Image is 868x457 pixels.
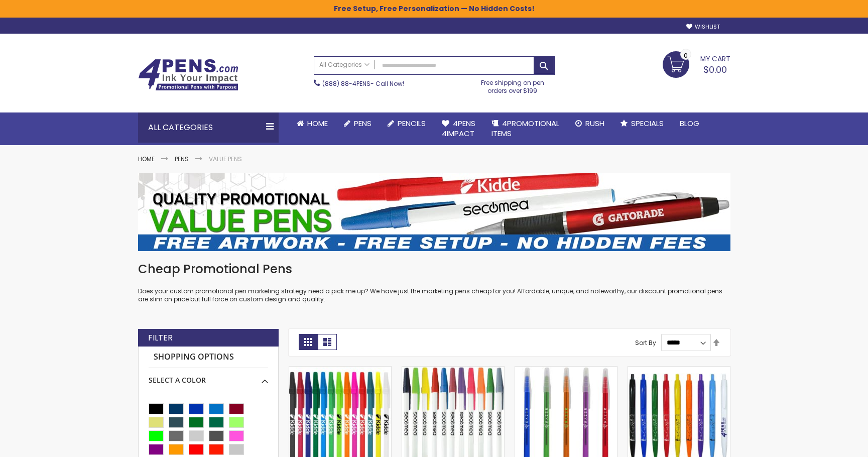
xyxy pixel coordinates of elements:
[322,79,370,88] a: (888) 88-4PENS
[628,366,730,375] a: Custom Cambria Plastic Retractable Ballpoint Pen - Monochromatic Body Color
[289,112,336,135] a: Home
[402,366,504,375] a: Belfast Value Stick Pen
[380,112,434,135] a: Pencils
[299,334,318,350] strong: Grid
[314,57,375,73] a: All Categories
[703,63,727,76] span: $0.00
[631,118,664,129] span: Specials
[398,118,426,129] span: Pencils
[138,173,730,251] img: Value Pens
[515,366,617,375] a: Belfast Translucent Value Stick Pen
[672,112,707,135] a: Blog
[319,61,369,69] span: All Categories
[442,118,475,139] span: 4Pens 4impact
[289,366,391,375] a: Belfast B Value Stick Pen
[138,261,730,304] div: Does your custom promotional pen marketing strategy need a pick me up? We have just the marketing...
[686,23,720,31] a: Wishlist
[307,118,328,129] span: Home
[491,118,559,139] span: 4PROMOTIONAL ITEMS
[663,51,730,76] a: $0.00 0
[635,338,656,347] label: Sort By
[680,118,699,129] span: Blog
[149,347,268,368] strong: Shopping Options
[567,112,612,135] a: Rush
[209,155,242,163] strong: Value Pens
[336,112,380,135] a: Pens
[138,155,155,163] a: Home
[138,261,730,277] h1: Cheap Promotional Pens
[175,155,189,163] a: Pens
[138,59,238,91] img: 4Pens Custom Pens and Promotional Products
[483,112,567,145] a: 4PROMOTIONALITEMS
[434,112,483,145] a: 4Pens4impact
[585,118,604,129] span: Rush
[149,368,268,385] div: Select A Color
[138,112,279,143] div: All Categories
[684,51,688,60] span: 0
[470,75,555,95] div: Free shipping on pen orders over $199
[354,118,371,129] span: Pens
[322,79,404,88] span: - Call Now!
[612,112,672,135] a: Specials
[148,332,173,344] strong: Filter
